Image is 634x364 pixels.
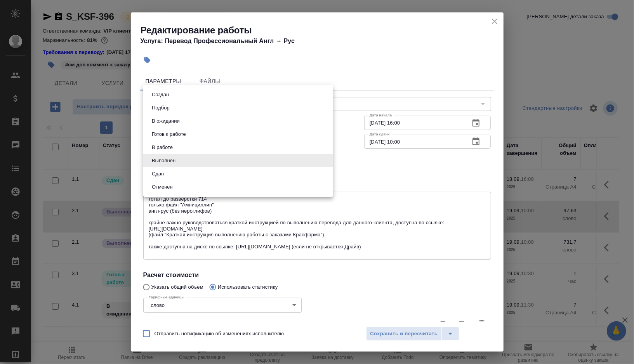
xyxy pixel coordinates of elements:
button: В ожидании [149,117,182,125]
button: Подбор [149,104,172,112]
button: Создан [149,90,171,99]
button: Сдан [149,170,166,178]
button: Готов к работе [149,130,188,139]
button: Выполнен [149,156,178,165]
button: Отменен [149,183,175,191]
button: В работе [149,143,175,152]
